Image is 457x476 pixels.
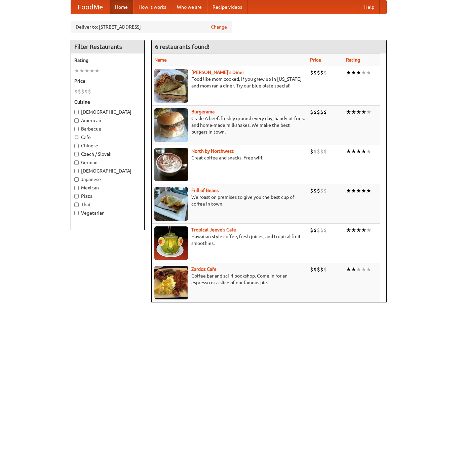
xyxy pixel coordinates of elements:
[351,187,356,194] li: ★
[89,67,94,74] li: ★
[351,266,356,273] li: ★
[310,57,321,63] a: Price
[351,69,356,76] li: ★
[323,69,327,76] li: $
[133,0,172,14] a: How it works
[317,187,320,194] li: $
[366,187,371,194] li: ★
[81,88,84,95] li: $
[313,148,317,155] li: $
[313,226,317,234] li: $
[361,108,366,116] li: ★
[346,266,351,273] li: ★
[79,67,84,74] li: ★
[71,21,232,33] div: Deliver to: [STREET_ADDRESS]
[323,108,327,116] li: $
[88,88,91,95] li: $
[154,69,188,103] img: sallys.jpg
[317,226,320,234] li: $
[154,233,305,247] p: Hawaiian style coffee, fresh juices, and tropical fruit smoothies.
[320,187,323,194] li: $
[74,151,141,157] label: Czech / Slovak
[366,108,371,116] li: ★
[359,0,380,14] a: Help
[323,148,327,155] li: $
[74,169,79,173] input: [DEMOGRAPHIC_DATA]
[320,266,323,273] li: $
[154,108,188,142] img: burgerama.jpg
[207,0,247,14] a: Recipe videos
[356,148,361,155] li: ★
[154,266,188,299] img: zardoz.jpg
[317,266,320,273] li: $
[351,148,356,155] li: ★
[366,148,371,155] li: ★
[191,148,234,154] b: North by Northwest
[154,57,167,63] a: Name
[323,226,327,234] li: $
[356,69,361,76] li: ★
[154,226,188,260] img: jeeves.jpg
[361,187,366,194] li: ★
[154,148,188,181] img: north.jpg
[74,127,79,131] input: Barbecue
[74,176,141,183] label: Japanese
[84,67,89,74] li: ★
[366,266,371,273] li: ★
[191,109,215,114] a: Burgerama
[74,203,79,207] input: Thai
[366,69,371,76] li: ★
[317,148,320,155] li: $
[74,118,79,123] input: American
[351,108,356,116] li: ★
[74,201,141,208] label: Thai
[71,0,110,14] a: FoodMe
[356,108,361,116] li: ★
[351,226,356,234] li: ★
[346,69,351,76] li: ★
[74,57,141,64] h5: Rating
[154,154,305,161] p: Great coffee and snacks. Free wifi.
[78,88,81,95] li: $
[154,187,188,221] img: beans.jpg
[317,69,320,76] li: $
[74,210,141,216] label: Vegetarian
[361,69,366,76] li: ★
[320,226,323,234] li: $
[356,266,361,273] li: ★
[313,108,317,116] li: $
[191,266,217,272] b: Zardoz Cafe
[346,57,360,63] a: Rating
[155,43,210,50] ng-pluralize: 6 restaurants found!
[74,88,78,95] li: $
[154,115,305,135] p: Grade A beef, freshly ground every day, hand-cut fries, and home-made milkshakes. We make the bes...
[74,109,141,115] label: [DEMOGRAPHIC_DATA]
[191,70,244,75] a: [PERSON_NAME]'s Diner
[346,148,351,155] li: ★
[110,0,133,14] a: Home
[317,108,320,116] li: $
[74,144,79,148] input: Chinese
[320,69,323,76] li: $
[74,184,141,191] label: Mexican
[94,67,100,74] li: ★
[310,266,313,273] li: $
[154,194,305,207] p: We roast on premises to give you the best cup of coffee in town.
[310,69,313,76] li: $
[74,135,79,140] input: Cafe
[74,99,141,105] h5: Cuisine
[191,227,236,232] a: Tropical Jeeve's Cafe
[191,188,219,193] a: Full of Beans
[74,125,141,132] label: Barbecue
[74,142,141,149] label: Chinese
[154,272,305,286] p: Coffee bar and sci-fi bookshop. Come in for an espresso or a slice of our famous pie.
[74,110,79,114] input: [DEMOGRAPHIC_DATA]
[74,193,141,199] label: Pizza
[310,108,313,116] li: $
[154,76,305,89] p: Food like mom cooked, if you grew up in [US_STATE] and mom ran a diner. Try our blue plate special!
[361,266,366,273] li: ★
